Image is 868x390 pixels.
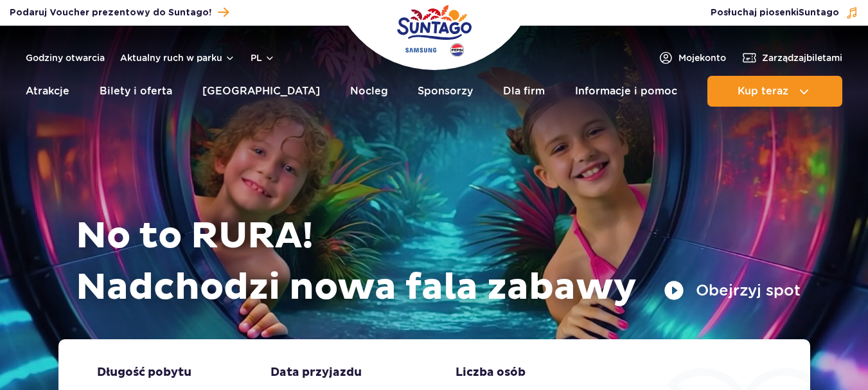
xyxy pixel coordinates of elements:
button: pl [251,51,275,64]
button: Posłuchaj piosenkiSuntago [711,6,858,19]
a: Mojekonto [658,50,726,66]
span: Liczba osób [456,365,526,380]
span: Moje konto [678,51,726,64]
a: Sponsorzy [418,76,473,107]
a: Nocleg [350,76,388,107]
h1: No to RURA! Nadchodzi nowa fala zabawy [76,211,801,314]
a: Godziny otwarcia [26,51,105,64]
span: Długość pobytu [97,365,191,380]
a: [GEOGRAPHIC_DATA] [202,76,320,107]
a: Dla firm [503,76,545,107]
span: Posłuchaj piosenki [711,6,839,19]
a: Atrakcje [26,76,69,107]
button: Kup teraz [707,76,842,107]
span: Zarządzaj biletami [762,51,842,64]
button: Aktualny ruch w parku [120,53,235,63]
span: Kup teraz [738,85,788,97]
button: Obejrzyj spot [664,280,801,301]
span: Suntago [799,8,839,17]
span: Data przyjazdu [270,365,362,380]
a: Podaruj Voucher prezentowy do Suntago! [10,4,229,21]
span: Podaruj Voucher prezentowy do Suntago! [10,6,211,19]
a: Zarządzajbiletami [741,50,842,66]
a: Informacje i pomoc [575,76,677,107]
a: Bilety i oferta [100,76,172,107]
